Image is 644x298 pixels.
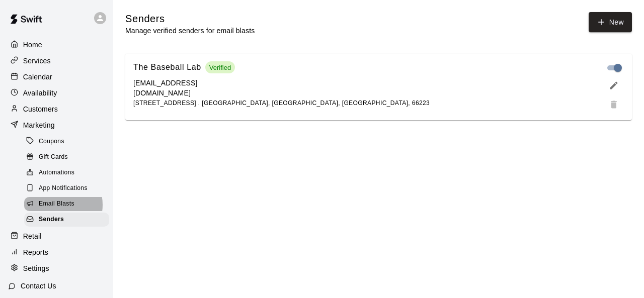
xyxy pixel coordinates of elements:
[23,88,57,98] p: Availability
[8,69,105,84] a: Calendar
[23,120,55,130] p: Marketing
[24,166,109,180] div: Automations
[24,196,113,212] a: Email Blasts
[8,53,105,68] a: Services
[24,135,109,149] div: Coupons
[24,197,109,211] div: Email Blasts
[8,229,105,244] a: Retail
[24,181,113,196] a: App Notifications
[23,56,51,66] p: Services
[8,118,105,133] a: Marketing
[8,261,105,276] a: Settings
[8,37,105,52] a: Home
[8,102,105,117] a: Customers
[8,85,105,101] a: Availability
[39,168,74,178] span: Automations
[24,165,113,181] a: Automations
[24,149,113,165] a: Gift Cards
[23,40,42,50] p: Home
[125,12,255,26] h5: Senders
[604,78,624,93] button: edit
[23,104,58,114] p: Customers
[23,247,48,257] p: Reports
[39,152,68,162] span: Gift Cards
[23,231,42,241] p: Retail
[39,215,64,225] span: Senders
[589,12,632,32] button: New
[125,26,255,36] p: Manage verified senders for email blasts
[39,199,74,209] span: Email Blasts
[39,137,64,147] span: Coupons
[23,72,52,82] p: Calendar
[24,213,109,227] div: Senders
[205,64,235,71] span: Verified
[23,263,49,273] p: Settings
[133,61,201,74] h6: The Baseball Lab
[133,100,430,107] span: [STREET_ADDRESS] . [GEOGRAPHIC_DATA], [GEOGRAPHIC_DATA], [GEOGRAPHIC_DATA], 66223
[24,212,113,228] a: Senders
[8,245,105,260] a: Reports
[21,281,56,291] p: Contact Us
[39,183,88,193] span: App Notifications
[24,134,113,149] a: Coupons
[24,150,109,164] div: Gift Cards
[24,181,109,195] div: App Notifications
[133,78,234,98] p: [EMAIL_ADDRESS][DOMAIN_NAME]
